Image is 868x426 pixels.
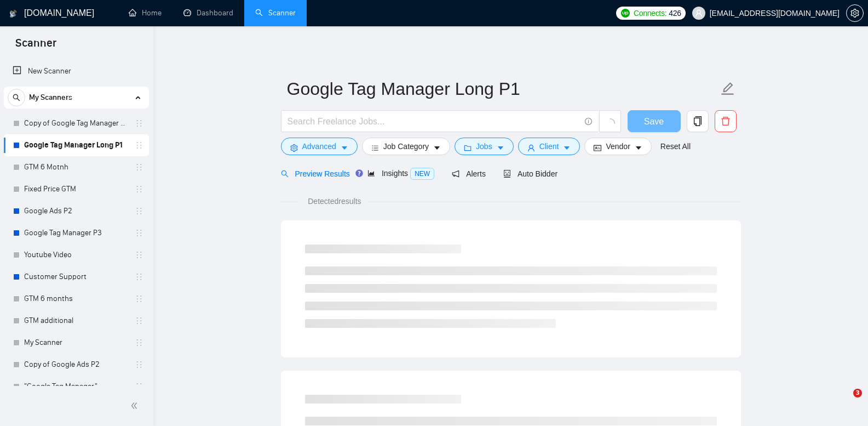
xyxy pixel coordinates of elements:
[24,332,128,354] a: My Scanner
[606,140,630,152] span: Vendor
[846,4,864,22] button: setting
[354,168,364,178] div: Tooltip anchor
[135,360,143,369] span: holder
[281,138,358,155] button: settingAdvancedcaret-down
[584,138,651,155] button: idcardVendorcaret-down
[594,144,601,152] span: idcard
[4,60,149,82] li: New Scanner
[635,144,642,152] span: caret-down
[255,8,296,18] a: searchScanner
[634,7,666,19] span: Connects:
[135,382,143,391] span: holder
[135,316,143,325] span: holder
[563,144,571,152] span: caret-down
[605,118,615,128] span: loading
[669,7,681,19] span: 426
[433,144,441,152] span: caret-down
[130,400,141,411] span: double-left
[341,144,348,152] span: caret-down
[455,138,514,155] button: folderJobscaret-down
[452,169,486,178] span: Alerts
[367,169,434,178] span: Insights
[687,110,709,132] button: copy
[695,9,703,17] span: user
[410,168,434,180] span: NEW
[135,272,143,281] span: holder
[290,144,298,152] span: setting
[853,389,862,397] span: 3
[24,310,128,332] a: GTM additional
[846,9,864,18] a: setting
[135,229,143,237] span: holder
[527,144,535,152] span: user
[183,8,233,18] a: dashboardDashboard
[831,389,857,415] iframe: Intercom live chat
[135,141,143,150] span: holder
[628,110,681,132] button: Save
[13,60,140,82] a: New Scanner
[9,5,17,22] img: logo
[8,89,25,106] button: search
[129,8,162,18] a: homeHome
[8,94,25,101] span: search
[288,115,580,128] input: Search Freelance Jobs...
[135,338,143,347] span: holder
[24,266,128,288] a: Customer Support
[585,118,592,125] span: info-circle
[715,110,737,132] button: delete
[518,138,580,155] button: userClientcaret-down
[24,244,128,266] a: Youtube Video
[24,200,128,222] a: Google Ads P2
[383,140,429,152] span: Job Category
[660,140,691,152] a: Reset All
[29,87,72,109] span: My Scanners
[24,112,128,134] a: Copy of Google Tag Manager Long P1
[362,138,450,155] button: barsJob Categorycaret-down
[287,75,718,103] input: Scanner name...
[24,376,128,397] a: "Google Tag Manager"
[644,115,664,128] span: Save
[135,185,143,194] span: holder
[621,9,630,18] img: upwork-logo.png
[135,207,143,215] span: holder
[135,119,143,128] span: holder
[24,178,128,200] a: Fixed Price GTM
[135,294,143,303] span: holder
[476,140,492,152] span: Jobs
[281,169,350,178] span: Preview Results
[24,222,128,244] a: Google Tag Manager P3
[367,169,375,177] span: area-chart
[687,116,708,126] span: copy
[24,354,128,376] a: Copy of Google Ads P2
[135,251,143,259] span: holder
[503,169,557,178] span: Auto Bidder
[715,116,736,126] span: delete
[24,156,128,178] a: GTM 6 Motnh
[302,140,336,152] span: Advanced
[24,134,128,156] a: Google Tag Manager Long P1
[7,35,65,58] span: Scanner
[281,170,289,178] span: search
[503,170,511,178] span: robot
[847,9,863,18] span: setting
[300,195,369,207] span: Detected results
[464,144,472,152] span: folder
[539,140,559,152] span: Client
[721,82,735,96] span: edit
[24,288,128,310] a: GTM 6 months
[497,144,504,152] span: caret-down
[452,170,459,178] span: notification
[371,144,379,152] span: bars
[135,163,143,172] span: holder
